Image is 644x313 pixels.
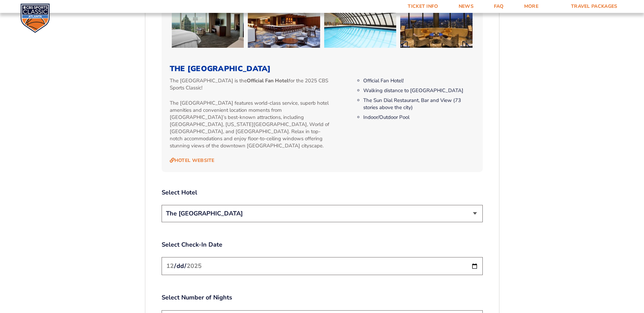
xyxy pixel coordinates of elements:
p: The [GEOGRAPHIC_DATA] is the for the 2025 CBS Sports Classic! [170,77,332,91]
li: Indoor/Outdoor Pool [363,114,474,121]
img: CBS Sports Classic [20,3,50,33]
label: Select Number of Nights [162,293,483,302]
p: The [GEOGRAPHIC_DATA] features world-class service, superb hotel amenities and convenient locatio... [170,100,332,149]
strong: Official Fan Hotel [247,77,289,84]
h3: The [GEOGRAPHIC_DATA] [170,64,475,73]
label: Select Check-In Date [162,241,483,249]
label: Select Hotel [162,188,483,197]
li: The Sun Dial Restaurant, Bar and View (73 stories above the city) [363,97,474,111]
li: Official Fan Hotel! [363,77,474,84]
li: Walking distance to [GEOGRAPHIC_DATA] [363,87,474,94]
a: Hotel Website [170,158,215,164]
